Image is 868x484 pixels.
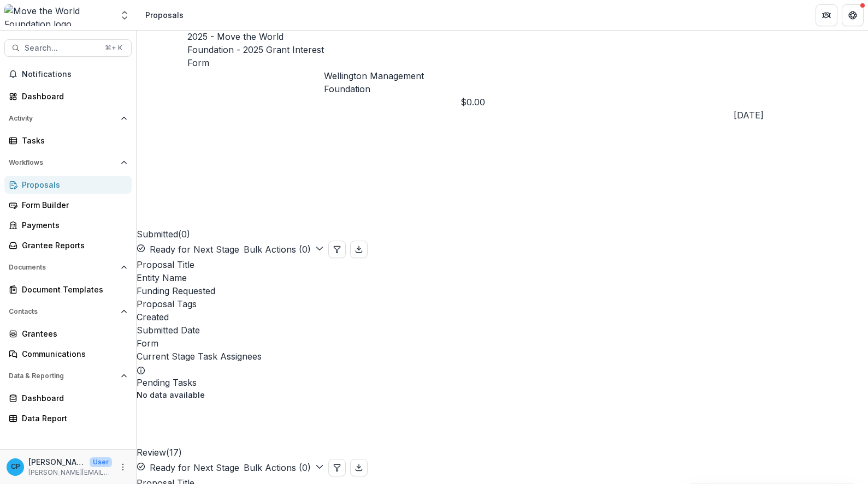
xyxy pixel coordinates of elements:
[9,264,116,271] span: Documents
[4,65,132,83] button: Notifications
[22,240,123,251] div: Grantee Reports
[22,392,123,404] div: Dashboard
[22,70,127,79] span: Notifications
[4,303,132,320] button: Open Contacts
[350,459,368,476] button: Export table data
[90,457,112,467] p: User
[137,258,868,271] div: Proposal Title
[9,159,116,166] span: Workflows
[137,271,868,284] div: Entity Name
[4,389,132,407] a: Dashboard
[141,7,188,23] nav: breadcrumb
[9,372,116,380] span: Data & Reporting
[4,259,132,276] button: Open Documents
[4,132,132,150] a: Tasks
[11,463,20,470] div: Christina Pappas
[137,310,868,324] div: Created
[28,456,85,468] p: [PERSON_NAME]
[28,468,112,477] p: [PERSON_NAME][EMAIL_ADDRESS][DOMAIN_NAME]
[187,30,324,69] a: 2025 - Move the World Foundation - 2025 Grant Interest Form
[137,350,868,376] div: Current Stage Task Assignees
[137,324,868,337] div: Submitted Date
[4,176,132,194] a: Proposals
[4,345,132,363] a: Communications
[137,389,868,401] p: No data available
[137,461,239,474] button: Ready for Next Stage
[137,284,868,297] div: Funding Requested
[137,174,190,241] h2: Submitted ( 0 )
[137,243,239,256] button: Ready for Next Stage
[22,413,123,424] div: Data Report
[244,243,324,256] button: Bulk Actions (0)
[137,337,868,350] div: Form
[22,328,123,339] div: Grantees
[137,376,868,389] div: Pending Tasks
[22,91,123,102] div: Dashboard
[4,154,132,171] button: Open Workflows
[22,135,123,146] div: Tasks
[137,297,868,310] div: Proposal Tags
[4,325,132,343] a: Grantees
[816,4,837,26] button: Partners
[137,350,868,363] div: Current Stage Task Assignees
[4,87,132,105] a: Dashboard
[350,241,368,258] button: Export table data
[4,196,132,214] a: Form Builder
[4,4,113,26] img: Move the World Foundation logo
[4,110,132,127] button: Open Activity
[4,236,132,254] a: Grantee Reports
[4,409,132,427] a: Data Report
[328,459,346,476] button: Edit table settings
[22,284,123,295] div: Document Templates
[25,44,98,53] span: Search...
[137,401,182,459] h2: Review ( 17 )
[244,461,324,474] button: Bulk Actions (0)
[9,115,116,122] span: Activity
[324,69,460,95] a: Wellington Management Foundation
[22,348,123,360] div: Communications
[4,216,132,234] a: Payments
[22,219,123,231] div: Payments
[145,9,184,21] div: Proposals
[328,241,346,258] button: Edit table settings
[22,199,123,211] div: Form Builder
[9,308,116,315] span: Contacts
[117,4,132,26] button: Open entity switcher
[460,95,485,109] span: $0.00
[4,280,132,298] a: Document Templates
[4,367,132,385] button: Open Data & Reporting
[116,461,129,474] button: More
[4,39,132,57] button: Search...
[842,4,864,26] button: Get Help
[103,42,125,54] div: ⌘ + K
[22,179,123,190] div: Proposals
